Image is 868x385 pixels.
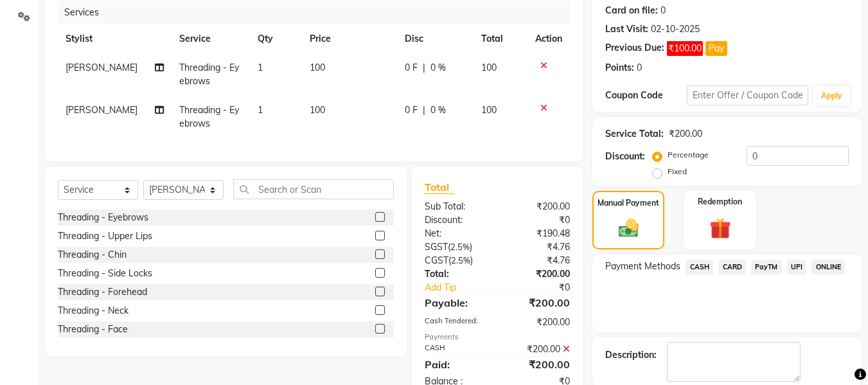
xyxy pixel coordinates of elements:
[703,215,738,242] img: _gift.svg
[474,24,528,53] th: Total
[430,103,446,117] span: 0 %
[425,255,448,266] span: CGST
[58,248,127,262] div: Threading - Chin
[415,267,497,281] div: Total:
[415,213,497,227] div: Discount:
[605,260,680,273] span: Payment Methods
[233,179,394,199] input: Search or Scan
[497,357,580,372] div: ₹200.00
[605,41,664,56] div: Previous Due:
[58,229,152,243] div: Threading - Upper Lips
[651,22,700,36] div: 02-10-2025
[430,61,446,75] span: 0 %
[425,181,454,194] span: Total
[59,1,580,24] div: Services
[481,104,497,116] span: 100
[423,103,425,117] span: |
[637,61,642,75] div: 0
[172,24,250,53] th: Service
[605,61,634,75] div: Points:
[481,62,497,73] span: 100
[605,127,664,141] div: Service Total:
[598,197,659,209] label: Manual Payment
[668,166,687,177] label: Fixed
[811,260,845,274] span: ONLINE
[668,149,709,161] label: Percentage
[405,103,418,117] span: 0 F
[415,254,497,267] div: ( )
[415,227,497,240] div: Net:
[258,104,263,116] span: 1
[58,323,128,336] div: Threading - Face
[425,241,448,253] span: SGST
[605,4,658,17] div: Card on file:
[415,295,497,310] div: Payable:
[415,240,497,254] div: ( )
[423,61,425,75] span: |
[605,150,645,163] div: Discount:
[497,227,580,240] div: ₹190.48
[66,62,137,73] span: [PERSON_NAME]
[451,255,470,265] span: 2.5%
[698,196,742,208] label: Redemption
[397,24,474,53] th: Disc
[686,260,713,274] span: CASH
[667,41,703,56] span: ₹100.00
[179,62,239,87] span: Threading - Eyebrows
[415,281,511,294] a: Add Tip
[497,267,580,281] div: ₹200.00
[58,285,147,299] div: Threading - Forehead
[497,343,580,356] div: ₹200.00
[58,304,128,318] div: Threading - Neck
[813,86,850,105] button: Apply
[302,24,397,53] th: Price
[497,200,580,213] div: ₹200.00
[787,260,807,274] span: UPI
[179,104,239,129] span: Threading - Eyebrows
[612,217,645,240] img: _cash.svg
[58,211,148,224] div: Threading - Eyebrows
[450,242,470,252] span: 2.5%
[669,127,702,141] div: ₹200.00
[660,4,666,17] div: 0
[497,316,580,329] div: ₹200.00
[751,260,782,274] span: PayTM
[605,89,686,102] div: Coupon Code
[497,213,580,227] div: ₹0
[415,200,497,213] div: Sub Total:
[405,61,418,75] span: 0 F
[258,62,263,73] span: 1
[415,316,497,329] div: Cash Tendered:
[497,295,580,310] div: ₹200.00
[310,62,325,73] span: 100
[58,24,172,53] th: Stylist
[425,332,570,343] div: Payments
[527,24,570,53] th: Action
[497,240,580,254] div: ₹4.76
[415,343,497,356] div: CASH
[511,281,580,294] div: ₹0
[718,260,746,274] span: CARD
[605,22,648,36] div: Last Visit:
[66,104,137,116] span: [PERSON_NAME]
[705,41,727,56] button: Pay
[497,254,580,267] div: ₹4.76
[605,348,657,362] div: Description:
[310,104,325,116] span: 100
[687,85,808,105] input: Enter Offer / Coupon Code
[415,357,497,372] div: Paid:
[250,24,302,53] th: Qty
[58,267,152,280] div: Threading - Side Locks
